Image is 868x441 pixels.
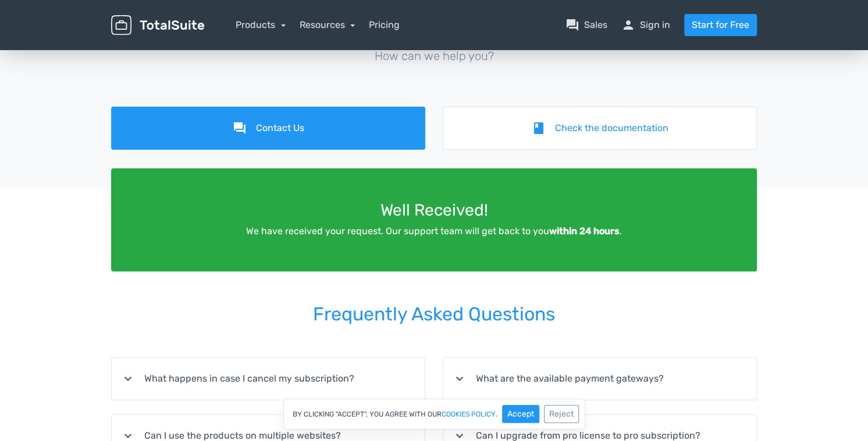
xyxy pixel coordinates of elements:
span: question_answer [565,18,579,32]
a: cookies policy [442,411,496,418]
a: Pricing [369,18,400,32]
strong: within 24 hours [549,225,620,237]
i: expand_more [453,372,467,386]
i: expand_more [121,372,135,386]
h2: Frequently Asked Questions [111,288,757,341]
span: person [621,18,635,32]
div: By clicking "Accept", you agree with our . [283,398,585,429]
button: Reject [544,405,579,423]
a: bookCheck the documentation [443,107,757,150]
summary: expand_moreWhat happens in case I cancel my subscription? [112,358,425,400]
img: TotalSuite for WordPress [111,15,204,36]
p: We have received your request. Our support team will get back to you . [128,224,740,238]
summary: expand_moreWhat are the available payment gateways? [443,358,756,400]
a: forumContact Us [111,107,425,150]
a: personSign in [621,18,670,32]
button: Accept [502,405,539,423]
h3: Well Received! [128,202,740,220]
a: Start for Free [684,14,757,36]
p: How can we help you? [111,47,757,65]
a: Products [236,19,286,30]
i: book [532,121,546,135]
a: Resources [300,19,355,30]
i: forum [233,121,247,135]
a: question_answerSales [565,18,607,32]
